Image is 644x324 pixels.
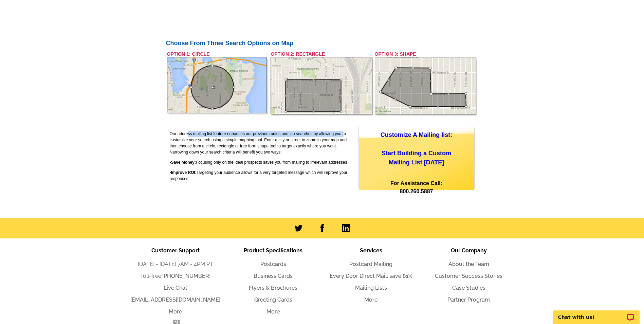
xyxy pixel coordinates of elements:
[451,247,487,254] span: Our Company
[170,169,354,182] p: Targeting your audience allows for a very targeted message which will improve your responses
[359,179,474,196] div: For Assistance Call: 800.260.5887
[244,247,302,254] span: Product Specifications
[360,247,382,254] span: Services
[271,57,373,116] img: address-list-map-rectangle.png
[170,160,196,165] strong: -Save Money:
[364,296,378,303] a: More
[271,51,373,57] h3: OPTION 2: RECTANGLE
[260,261,286,267] a: Postcards
[167,51,270,57] h3: OPTION 1: CIRCLE
[127,272,224,280] li: Toll-free:
[166,40,478,47] h2: Choose From Three Search Options on Map
[170,131,354,155] p: Our address mailing list feature enhances our previous radius and zip searches by allowing you to...
[435,273,502,279] a: Customer Success Stories
[448,261,489,267] a: About the Team
[130,296,220,303] a: [EMAIL_ADDRESS][DOMAIN_NAME]
[254,273,293,279] a: Business Cards
[447,296,490,303] a: Partner Program
[151,247,200,254] span: Customer Support
[359,130,474,167] div: Customize A Mailing list: Start Building a Custom Mailing List [DATE]
[170,159,354,165] p: Focusing only on the ideal prospects saves you from mailing to irrelevant addresses
[254,296,292,303] a: Greeting Cards
[375,51,477,57] h3: OPTION 3: SHAPE
[164,285,187,291] a: Live Chat
[167,57,270,116] img: address-list-map-circle.png
[169,308,182,315] a: More
[162,273,210,279] a: [PHONE_NUMBER]
[127,260,224,268] li: [DATE] - [DATE] 7AM - 4PM PT
[452,285,485,291] a: Case Studies
[170,170,197,175] strong: -Improve ROI:
[549,303,644,324] iframe: LiveChat chat widget
[355,285,387,291] a: Mailing Lists
[249,285,297,291] a: Flyers & Brochures
[349,261,392,267] a: Postcard Mailing
[375,57,477,116] img: address-list-map-shape.png
[266,308,280,315] a: More
[330,273,412,279] a: Every Door Direct Mail: save 81%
